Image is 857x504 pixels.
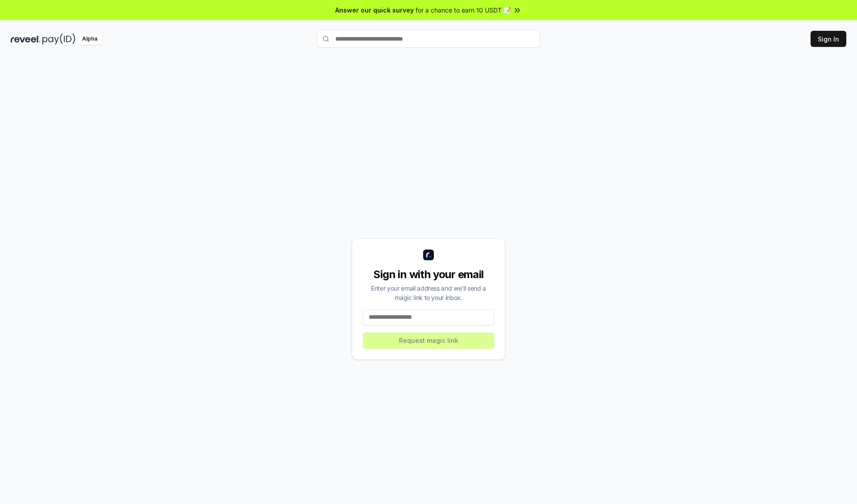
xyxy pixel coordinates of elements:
div: Sign in with your email [363,267,494,282]
div: Enter your email address and we’ll send a magic link to your inbox. [363,283,494,302]
img: reveel_dark [11,33,41,45]
span: Answer our quick survey [335,5,414,15]
div: Alpha [77,33,102,45]
img: pay_id [42,33,75,45]
button: Sign In [811,31,846,47]
span: for a chance to earn 10 USDT 📝 [416,5,511,15]
img: logo_small [423,250,434,260]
